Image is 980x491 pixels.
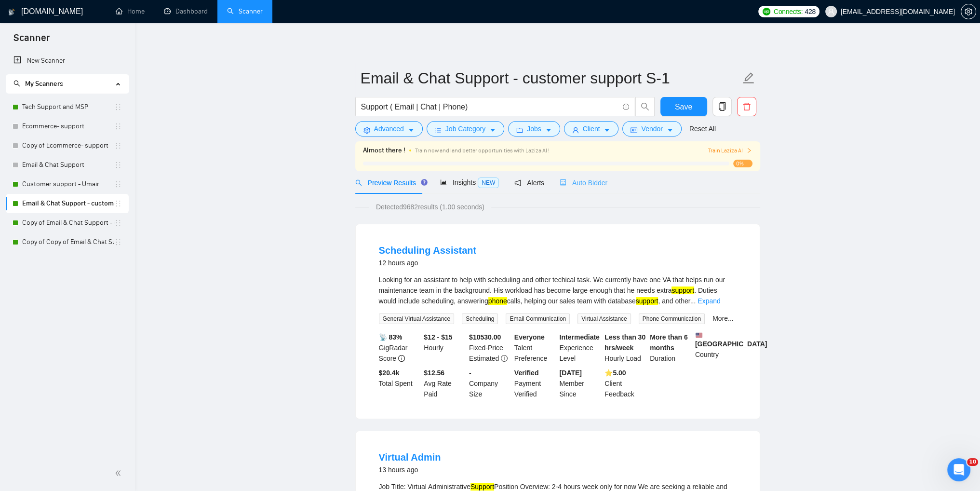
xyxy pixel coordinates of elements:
[164,7,208,15] a: dashboardDashboard
[408,126,415,134] span: caret-down
[227,7,263,15] a: searchScanner
[650,333,688,352] b: More than 6 months
[379,464,441,476] div: 13 hours ago
[114,161,122,169] span: holder
[708,146,752,155] button: Train Laziza AI
[114,142,122,150] span: holder
[377,368,422,399] div: Total Spent
[379,333,403,341] b: 📡 83%
[422,368,467,399] div: Avg Rate Paid
[635,97,655,116] button: search
[733,160,752,167] span: 0%
[114,238,122,246] span: holder
[22,175,114,194] a: Customer support - Umair
[712,314,734,322] a: More...
[435,126,442,134] span: bars
[622,121,681,136] button: idcardVendorcaret-down
[13,51,121,70] a: New Scanner
[514,333,545,341] b: Everyone
[631,126,637,134] span: idcard
[667,126,673,134] span: caret-down
[737,97,756,116] button: delete
[379,452,441,463] a: Virtual Admin
[560,179,566,186] span: robot
[379,314,455,324] span: General Virtual Assistance
[114,219,122,227] span: holder
[961,4,976,19] button: setting
[746,148,752,153] span: right
[377,332,422,364] div: GigRadar Score
[961,8,976,15] span: setting
[478,177,499,188] span: NEW
[572,126,579,134] span: user
[6,194,129,213] li: Email & Chat Support - customer support S-1
[355,179,425,187] span: Preview Results
[6,31,57,51] span: Scanner
[363,126,370,134] span: setting
[514,179,521,186] span: notification
[469,355,499,362] span: Estimated
[560,369,582,377] b: [DATE]
[967,458,978,466] span: 10
[422,332,467,364] div: Hourly
[369,202,491,212] span: Detected 9682 results (1.00 seconds)
[6,136,129,155] li: Copy of Ecommerce- support
[379,369,400,377] b: $ 20.4k
[424,369,444,377] b: $12.56
[641,123,662,134] span: Vendor
[361,101,618,113] input: Search Freelance Jobs...
[6,155,129,175] li: Email & Chat Support
[742,72,755,84] span: edit
[462,314,498,324] span: Scheduling
[947,458,970,481] iframe: Intercom live chat
[696,332,702,339] img: 🇺🇸
[13,80,20,87] span: search
[6,175,129,194] li: Customer support - Umair
[6,51,129,70] li: New Scanner
[467,332,512,364] div: Fixed-Price
[22,117,114,136] a: Ecommerce- support
[512,332,558,364] div: Talent Preference
[564,121,619,136] button: userClientcaret-down
[22,97,114,117] a: Tech Support and MSP
[6,117,129,136] li: Ecommerce- support
[805,6,815,17] span: 428
[6,213,129,232] li: Copy of Email & Chat Support - customer support S-1
[604,126,610,134] span: caret-down
[545,126,552,134] span: caret-down
[22,232,114,252] a: Copy of Copy of Email & Chat Support - customer support S-1
[22,155,114,175] a: Email & Chat Support
[355,179,362,186] span: search
[424,333,452,341] b: $12 - $15
[604,369,626,377] b: ⭐️ 5.00
[22,194,114,213] a: Email & Chat Support - customer support S-1
[774,6,803,17] span: Connects:
[671,286,694,294] mark: support
[604,333,645,352] b: Less than 30 hrs/week
[527,123,541,134] span: Jobs
[445,123,485,134] span: Job Category
[603,332,648,364] div: Hourly Load
[440,179,447,186] span: area-chart
[712,97,732,116] button: copy
[623,104,629,110] span: info-circle
[828,8,834,15] span: user
[639,314,705,324] span: Phone Communication
[13,80,63,88] span: My Scanners
[512,368,558,399] div: Payment Verified
[636,297,658,305] mark: support
[695,332,767,348] b: [GEOGRAPHIC_DATA]
[469,369,471,377] b: -
[693,332,738,364] div: Country
[560,179,607,187] span: Auto Bidder
[506,314,570,324] span: Email Communication
[379,257,477,269] div: 12 hours ago
[675,101,692,113] span: Save
[558,368,603,399] div: Member Since
[713,102,731,111] span: copy
[698,297,720,305] a: Expand
[398,355,405,362] span: info-circle
[6,97,129,117] li: Tech Support and MSP
[114,103,122,111] span: holder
